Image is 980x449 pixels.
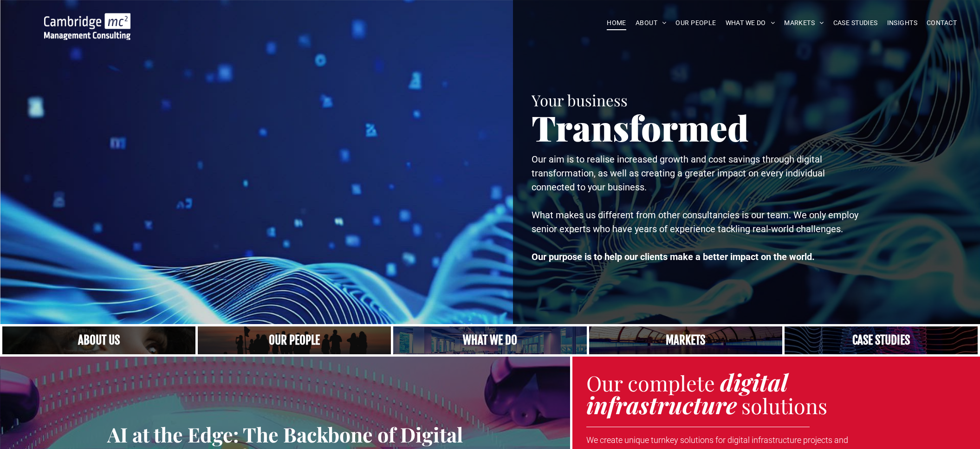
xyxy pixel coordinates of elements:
strong: infrastructure [586,389,737,420]
a: Close up of woman's face, centered on her eyes [2,326,195,354]
a: INSIGHTS [883,16,922,30]
span: Your business [532,90,628,110]
a: CASE STUDIES [829,16,883,30]
a: ABOUT [631,16,671,30]
strong: digital [720,366,788,397]
span: Our complete [586,369,715,397]
a: MARKETS [779,16,828,30]
strong: Our purpose is to help our clients make a better impact on the world. [532,251,815,262]
a: OUR PEOPLE [671,16,720,30]
a: CONTACT [922,16,961,30]
span: Our aim is to realise increased growth and cost savings through digital transformation, as well a... [532,154,825,193]
a: A yoga teacher lifting his whole body off the ground in the peacock pose [393,326,586,354]
a: HOME [602,16,631,30]
a: WHAT WE DO [721,16,780,30]
a: A crowd in silhouette at sunset, on a rise or lookout point [198,326,391,354]
span: Transformed [532,104,749,150]
img: Go to Homepage [44,13,130,40]
span: solutions [741,391,827,419]
span: What makes us different from other consultancies is our team. We only employ senior experts who h... [532,209,858,234]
